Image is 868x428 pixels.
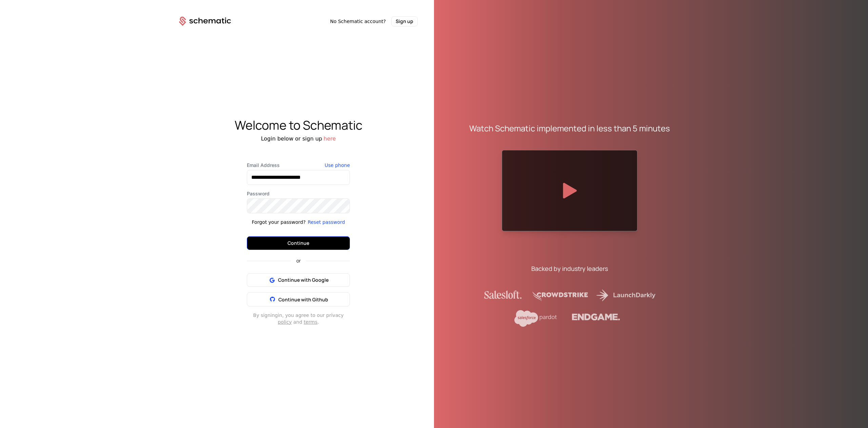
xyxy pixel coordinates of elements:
[247,312,350,325] div: By signing in , you agree to our privacy and .
[163,135,434,143] div: Login below or sign up
[323,135,336,143] button: here
[308,219,345,226] button: Reset password
[247,292,350,306] button: Continue with Github
[247,162,350,169] label: Email Address
[247,273,350,287] button: Continue with Google
[252,219,306,226] div: Forgot your password?
[278,296,328,303] span: Continue with Github
[291,258,306,263] span: or
[163,119,434,132] div: Welcome to Schematic
[325,162,350,169] button: Use phone
[330,18,386,25] span: No Schematic account?
[469,123,670,134] div: Watch Schematic implemented in less than 5 minutes
[278,319,292,325] a: policy
[247,190,350,197] label: Password
[304,319,318,325] a: terms
[247,236,350,250] button: Continue
[531,264,608,273] div: Backed by industry leaders
[278,277,329,283] span: Continue with Google
[391,16,418,26] button: Sign up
